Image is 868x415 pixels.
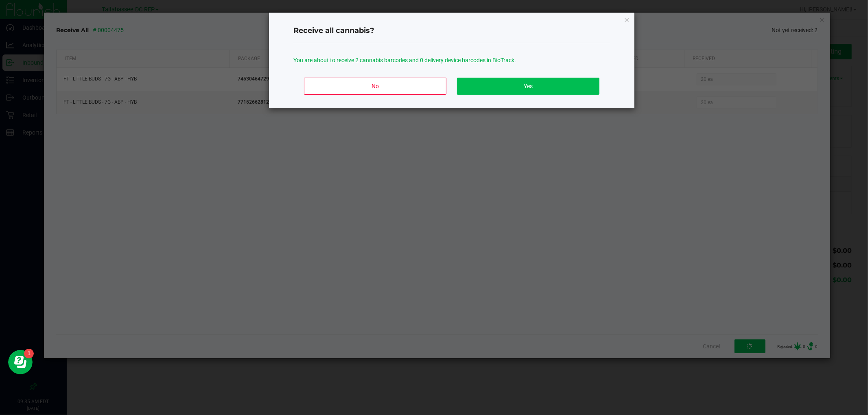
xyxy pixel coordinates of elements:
iframe: Resource center unread badge [24,349,34,359]
button: Close [624,15,630,24]
iframe: Resource center [8,350,33,374]
button: No [304,78,446,95]
h4: Receive all cannabis? [293,26,610,36]
p: You are about to receive 2 cannabis barcodes and 0 delivery device barcodes in BioTrack. [293,56,610,65]
button: Yes [457,78,599,95]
